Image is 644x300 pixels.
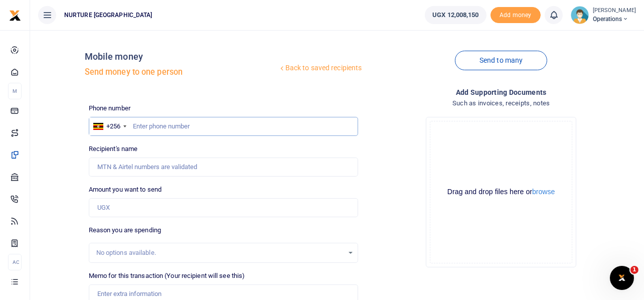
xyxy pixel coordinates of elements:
[421,6,490,24] li: Wallet ballance
[85,67,278,77] h5: Send money to one person
[425,6,486,24] a: UGX 12,008,150
[89,271,245,281] label: Memo for this transaction (Your recipient will see this)
[366,87,636,98] h4: Add supporting Documents
[89,158,359,177] input: MTN & Airtel numbers are validated
[85,51,278,62] h4: Mobile money
[491,7,541,24] span: Add money
[630,266,638,274] span: 1
[60,11,156,20] span: NURTURE [GEOGRAPHIC_DATA]
[89,225,161,235] label: Reason you are spending
[89,198,359,217] input: UGX
[89,117,359,136] input: Enter phone number
[426,117,576,267] div: File Uploader
[610,266,634,290] iframe: Intercom live chat
[278,59,363,77] a: Back to saved recipients
[89,117,129,135] div: Uganda: +256
[106,121,120,131] div: +256
[455,51,547,70] a: Send to many
[9,10,21,22] img: logo-small
[9,11,21,19] a: logo-small logo-large logo-large
[432,10,478,20] span: UGX 12,008,150
[593,15,636,24] span: Operations
[89,144,138,154] label: Recipient's name
[571,6,636,24] a: profile-user [PERSON_NAME] Operations
[8,83,22,99] li: M
[89,103,130,113] label: Phone number
[571,6,589,24] img: profile-user
[491,11,541,18] a: Add money
[8,254,22,270] li: Ac
[366,98,636,109] h4: Such as invoices, receipts, notes
[491,7,541,24] li: Toup your wallet
[96,248,344,258] div: No options available.
[89,185,162,195] label: Amount you want to send
[532,188,555,195] button: browse
[593,7,636,15] small: [PERSON_NAME]
[430,187,572,197] div: Drag and drop files here or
